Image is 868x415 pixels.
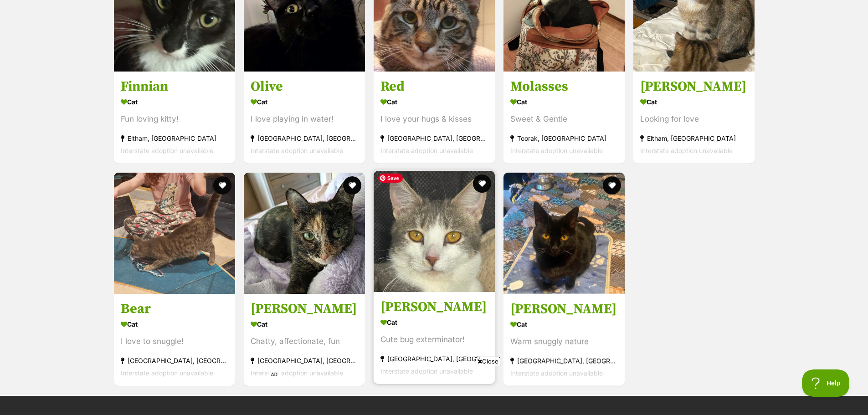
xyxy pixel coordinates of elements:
a: [PERSON_NAME] Cat Warm snuggly nature [GEOGRAPHIC_DATA], [GEOGRAPHIC_DATA] Interstate adoption un... [503,293,625,386]
div: [GEOGRAPHIC_DATA], [GEOGRAPHIC_DATA] [380,133,488,145]
h3: [PERSON_NAME] [510,300,618,318]
div: [GEOGRAPHIC_DATA], [GEOGRAPHIC_DATA] [380,353,488,365]
h3: Red [380,78,488,96]
div: I love to snuggle! [121,335,228,348]
a: [PERSON_NAME] Cat Looking for love Eltham, [GEOGRAPHIC_DATA] Interstate adoption unavailable favo... [633,72,755,164]
div: Toorak, [GEOGRAPHIC_DATA] [510,133,618,145]
div: Cat [251,96,358,109]
div: [GEOGRAPHIC_DATA], [GEOGRAPHIC_DATA] [510,354,618,367]
div: Cat [380,316,488,329]
button: favourite [343,176,361,195]
iframe: Advertisement [268,369,600,410]
span: Interstate adoption unavailable [510,369,603,377]
div: Cat [380,96,488,109]
h3: [PERSON_NAME] [640,78,748,96]
img: Lila [244,173,365,294]
div: Eltham, [GEOGRAPHIC_DATA] [121,133,228,145]
button: favourite [473,174,491,193]
div: Sweet & Gentle [510,113,618,126]
img: Bear [114,173,235,294]
div: I love your hugs & kisses [380,113,488,126]
div: [GEOGRAPHIC_DATA], [GEOGRAPHIC_DATA] [121,354,228,367]
div: Looking for love [640,113,748,126]
div: Chatty, affectionate, fun [251,335,358,348]
span: Interstate adoption unavailable [510,147,603,155]
button: favourite [213,176,231,195]
span: Interstate adoption unavailable [121,369,213,377]
button: favourite [603,176,621,195]
div: Warm snuggly nature [510,335,618,348]
span: Close [476,357,500,366]
div: Cat [121,318,228,331]
iframe: Help Scout Beacon - Open [802,369,850,397]
a: Red Cat I love your hugs & kisses [GEOGRAPHIC_DATA], [GEOGRAPHIC_DATA] Interstate adoption unavai... [374,72,495,164]
span: Interstate adoption unavailable [640,147,733,155]
h3: Finnian [121,78,228,96]
h3: Olive [251,78,358,96]
a: Finnian Cat Fun loving kitty! Eltham, [GEOGRAPHIC_DATA] Interstate adoption unavailable favourite [114,72,235,164]
h3: [PERSON_NAME] [380,298,488,316]
div: I love playing in water! [251,113,358,126]
div: Cat [640,96,748,109]
div: Cat [510,318,618,331]
span: Interstate adoption unavailable [121,147,213,155]
div: [GEOGRAPHIC_DATA], [GEOGRAPHIC_DATA] [251,354,358,367]
div: Cute bug exterminator! [380,333,488,346]
span: Interstate adoption unavailable [380,147,473,155]
div: Cat [121,96,228,109]
a: [PERSON_NAME] Cat Cute bug exterminator! [GEOGRAPHIC_DATA], [GEOGRAPHIC_DATA] Interstate adoption... [374,292,495,384]
a: Molasses Cat Sweet & Gentle Toorak, [GEOGRAPHIC_DATA] Interstate adoption unavailable favourite [503,72,625,164]
a: Bear Cat I love to snuggle! [GEOGRAPHIC_DATA], [GEOGRAPHIC_DATA] Interstate adoption unavailable ... [114,293,235,386]
h3: [PERSON_NAME] [251,300,358,318]
div: Fun loving kitty! [121,113,228,126]
a: Olive Cat I love playing in water! [GEOGRAPHIC_DATA], [GEOGRAPHIC_DATA] Interstate adoption unava... [244,72,365,164]
div: Eltham, [GEOGRAPHIC_DATA] [640,133,748,145]
img: Lil Sabrina [374,171,495,292]
span: Interstate adoption unavailable [251,147,343,155]
span: Save [378,174,403,183]
a: [PERSON_NAME] Cat Chatty, affectionate, fun [GEOGRAPHIC_DATA], [GEOGRAPHIC_DATA] Interstate adopt... [244,293,365,386]
div: Cat [510,96,618,109]
span: Interstate adoption unavailable [251,369,343,377]
div: Cat [251,318,358,331]
h3: Bear [121,300,228,318]
div: [GEOGRAPHIC_DATA], [GEOGRAPHIC_DATA] [251,133,358,145]
img: Bianca [503,173,625,294]
span: AD [268,369,280,380]
h3: Molasses [510,78,618,96]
